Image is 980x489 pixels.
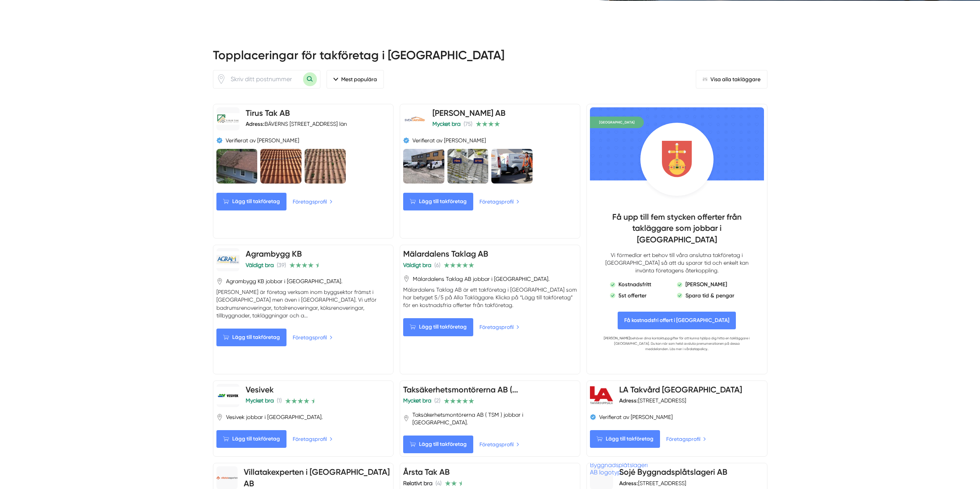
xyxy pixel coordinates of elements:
[305,149,346,184] img: Tirus Tak AB är takläggare i Uppsala
[412,411,577,426] span: Taksäkerhetsmontörerna AB ( TSM ) jobbar i [GEOGRAPHIC_DATA].
[464,121,472,127] span: (75)
[479,323,519,331] a: Företagsprofil
[226,413,323,421] span: Vesivek jobbar i [GEOGRAPHIC_DATA].
[432,121,461,127] span: Mycket bra
[216,113,240,125] img: Tirus Tak AB logotyp
[246,120,265,127] strong: Adress:
[434,262,441,268] span: (6)
[303,72,317,86] button: Sök med postnummer
[403,415,410,422] svg: Pin / Karta
[690,347,708,351] a: datapolicy.
[246,385,274,394] a: Vesivek
[246,120,347,128] div: BÄVERNS [STREET_ADDRESS] län
[413,275,549,283] span: Mälardalens Taklag AB jobbar i [GEOGRAPHIC_DATA].
[403,249,488,259] a: Mälardalens Taklag AB
[244,467,390,488] a: Villatakexperten i [GEOGRAPHIC_DATA] AB
[246,397,274,404] span: Mycket bra
[216,329,286,346] : Lägg till takföretag
[619,397,638,404] strong: Adress:
[447,149,489,184] img: Svea Takvård AB är takläggare i Uppsala
[403,107,426,130] img: Svea Takvård AB logotyp
[590,107,764,180] img: Bakgrund för Uppsala län
[685,292,734,299] p: Spara tid & pengar
[213,47,767,70] h2: Topplaceringar för takföretag i [GEOGRAPHIC_DATA]
[216,476,238,479] img: Villatakexperten i Sverige AB logotyp
[403,467,450,477] a: Årsta Tak AB
[403,318,473,336] : Lägg till takföretag
[619,480,638,487] strong: Adress:
[666,435,706,443] a: Företagsprofil
[226,277,342,285] span: Agrambygg KB jobbar i [GEOGRAPHIC_DATA].
[216,414,223,421] svg: Pin / Karta
[604,336,630,340] a: [PERSON_NAME]
[293,333,333,342] a: Företagsprofil
[403,275,410,282] svg: Pin / Karta
[618,292,647,299] p: 5st offerter
[403,193,473,210] : Lägg till takföretag
[246,262,274,268] span: Väldigt bra
[216,149,258,184] img: Tirus Tak AB är takläggare i Uppsala
[602,211,751,251] h4: Få upp till fem stycken offerter från takläggare som jobbar i [GEOGRAPHIC_DATA]
[590,384,613,407] img: LA Takvård Uppsala logotyp
[403,480,432,486] span: Relativt bra
[403,397,431,404] span: Mycket bra
[436,480,442,486] span: (4)
[590,117,644,128] span: [GEOGRAPHIC_DATA]
[403,286,577,309] p: Mälardalens Taklag AB är ett takföretag i [GEOGRAPHIC_DATA] som har betyget 5/5 på Alla Takläggar...
[216,387,240,405] img: Vesivek logotyp
[403,436,473,453] : Lägg till takföretag
[602,335,751,352] p: behöver dina kontaktuppgifter för att kunna hjälpa dig hitta en takläggare i [GEOGRAPHIC_DATA]. D...
[434,397,441,404] span: (2)
[293,435,333,443] a: Företagsprofil
[226,137,299,144] span: Verifierat av [PERSON_NAME]
[696,70,767,88] a: Visa alla takläggare
[403,385,518,394] a: Taksäkerhetsmontörerna AB (...
[277,262,286,268] span: (39)
[277,397,282,404] span: (1)
[327,70,384,88] button: Mest populära
[479,440,519,449] a: Företagsprofil
[619,385,742,394] a: LA Takvård [GEOGRAPHIC_DATA]
[479,197,519,206] a: Företagsprofil
[403,149,444,184] img: Svea Takvård AB är takläggare i Uppsala
[619,479,686,487] div: [STREET_ADDRESS]
[685,280,727,288] p: [PERSON_NAME]
[246,249,302,259] a: Agrambygg KB
[618,280,651,288] p: Kostnadsfritt
[216,288,390,319] p: [PERSON_NAME] är företag verksam inom byggsektor främst i [GEOGRAPHIC_DATA] men även i [GEOGRAPHI...
[432,108,506,118] a: [PERSON_NAME] AB
[602,251,751,274] p: Vi förmedlar ert behov till våra anslutna takföretag i [GEOGRAPHIC_DATA] så att du sparar tid och...
[216,251,240,268] img: Agrambygg KB logotyp
[226,70,303,88] input: Skriv ditt postnummer
[491,149,533,184] img: Svea Takvård AB är takläggare i Uppsala
[260,149,302,184] img: Tirus Tak AB är takläggare i Uppsala
[216,74,226,84] svg: Pin / Karta
[293,197,333,206] a: Företagsprofil
[618,312,736,329] span: Få kostnadsfri offert i Uppsala län
[619,397,686,404] div: [STREET_ADDRESS]
[619,467,727,477] a: Sojé Byggnadsplåtslageri AB
[412,137,486,144] span: Verifierat av [PERSON_NAME]
[216,74,226,84] span: Klicka för att använda din position.
[216,278,223,285] svg: Pin / Karta
[327,70,384,88] span: filter-section
[216,193,286,210] : Lägg till takföretag
[599,413,673,421] span: Verifierat av [PERSON_NAME]
[216,430,286,448] : Lägg till takföretag
[246,108,290,118] a: Tirus Tak AB
[590,430,660,448] : Lägg till takföretag
[403,262,431,268] span: Väldigt bra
